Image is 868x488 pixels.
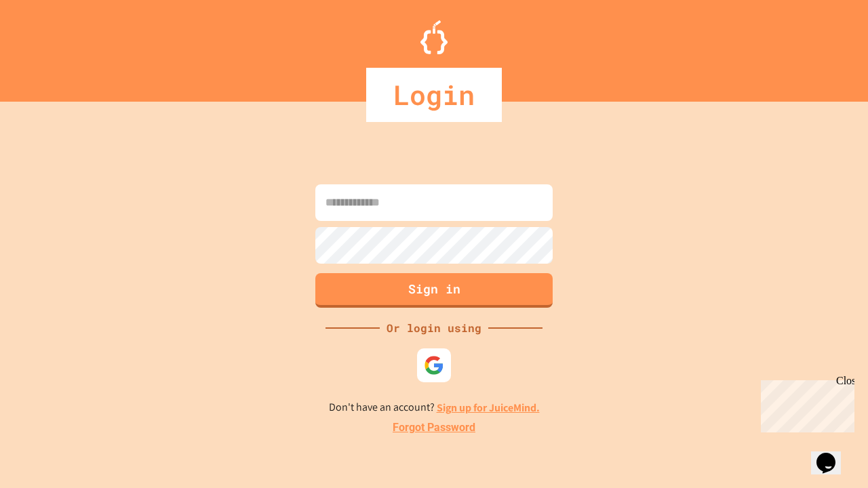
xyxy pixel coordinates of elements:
a: Forgot Password [393,420,475,436]
p: Don't have an account? [329,399,540,416]
div: Login [366,68,502,122]
iframe: chat widget [811,434,854,474]
a: Sign up for JuiceMind. [437,401,540,415]
iframe: chat widget [755,375,854,432]
img: Logo.svg [420,20,448,54]
button: Sign in [315,273,553,308]
div: Chat with us now!Close [5,5,94,86]
div: Or login using [380,320,488,336]
img: google-icon.svg [424,355,444,375]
